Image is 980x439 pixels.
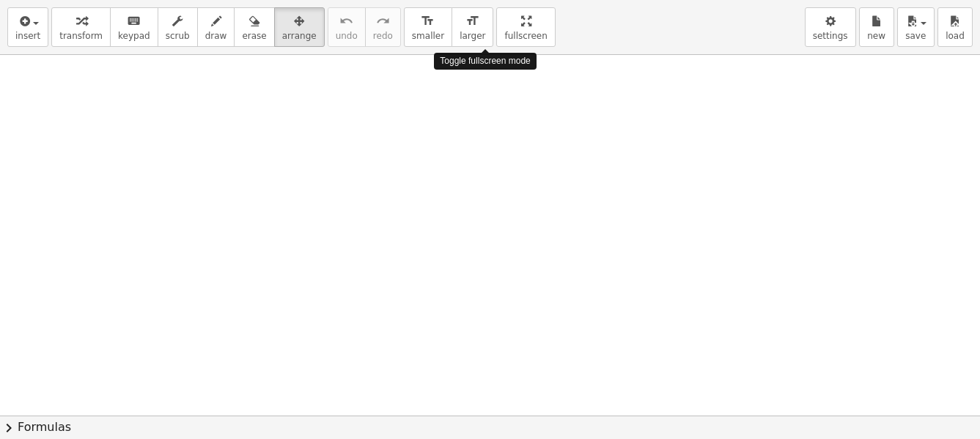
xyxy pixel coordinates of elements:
[234,7,274,47] button: erase
[51,7,111,47] button: transform
[859,7,894,47] button: new
[7,7,48,47] button: insert
[127,12,141,30] i: keyboard
[421,12,435,30] i: format_size
[496,7,555,47] button: fullscreen
[158,7,198,47] button: scrub
[328,7,366,47] button: undoundo
[242,31,266,41] span: erase
[110,7,158,47] button: keyboardkeypad
[946,31,965,41] span: load
[460,31,485,41] span: larger
[197,7,235,47] button: draw
[905,31,926,41] span: save
[336,31,358,41] span: undo
[805,7,856,47] button: settings
[867,31,885,41] span: new
[166,31,190,41] span: scrub
[376,12,390,30] i: redo
[504,31,547,41] span: fullscreen
[897,7,935,47] button: save
[434,53,536,70] div: Toggle fullscreen mode
[15,31,40,41] span: insert
[59,31,103,41] span: transform
[373,31,393,41] span: redo
[365,7,401,47] button: redoredo
[937,7,973,47] button: load
[274,7,325,47] button: arrange
[205,31,227,41] span: draw
[813,31,848,41] span: settings
[339,12,353,30] i: undo
[412,31,444,41] span: smaller
[404,7,452,47] button: format_sizesmaller
[282,31,317,41] span: arrange
[465,12,479,30] i: format_size
[118,31,150,41] span: keypad
[452,7,493,47] button: format_sizelarger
